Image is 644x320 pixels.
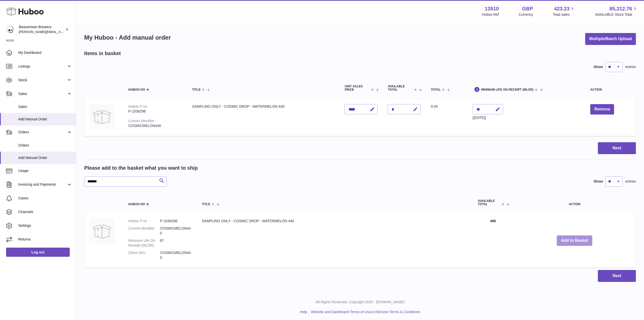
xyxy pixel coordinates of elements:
[598,270,636,282] button: Next
[18,196,72,201] span: Cases
[128,219,160,223] dt: Huboo P no
[89,219,115,244] img: SAMPLING ONLY - COSMIC DROP - WATERMELON 440
[84,34,171,42] h1: My Huboo - Add manual order
[160,219,192,223] dd: P-1036298
[160,226,192,236] dd: COSMICMELON440
[18,78,67,83] span: Stock
[482,12,499,17] div: Huboo Ref
[18,210,72,214] span: Channels
[160,250,192,260] dd: COSMICMELON440
[187,99,340,136] td: SAMPLING ONLY - COSMIC DROP - WATERMELON 440
[513,194,636,211] th: Action
[625,179,636,184] span: entries
[431,88,441,91] span: Total
[625,65,636,69] span: entries
[18,117,72,122] span: Add Manual Order
[554,5,569,12] span: 423.23
[377,310,420,314] a: Service Terms & Conditions
[202,203,210,206] span: Title
[590,88,631,91] div: Action
[6,26,14,33] img: Matthew.McCormack@beavertownbrewery.co.uk
[18,182,67,187] span: Invoicing and Payments
[478,199,500,206] span: AVAILABLE Total
[84,165,198,171] h2: Please add to the basket what you want to ship
[128,250,160,260] dt: Client SKU
[192,88,201,91] span: Title
[128,226,160,236] dt: Current identifier
[473,214,513,267] td: 486
[18,64,67,69] span: Listings
[309,310,420,314] li: and
[519,12,533,17] div: Currency
[388,85,413,91] span: AVAILABLE Total
[595,5,638,17] a: 85,312.76 AVAILABLE Stock Total
[18,223,72,228] span: Settings
[128,88,145,91] span: Huboo no
[128,238,160,248] dt: Minimum Life On Receipt (MLOR)
[18,155,72,160] span: Add Manual Order
[345,85,370,91] span: Unit Sales Price
[557,235,592,246] button: Add to Basket
[18,91,67,96] span: Sales
[590,104,614,115] button: Remove
[522,5,533,12] strong: GBP
[473,115,503,120] div: ([DATE])
[160,238,192,248] dd: 97
[18,168,72,173] span: Usage
[610,5,632,12] span: 85,312.76
[18,143,72,148] span: Orders
[18,130,67,135] span: Orders
[311,310,371,314] a: Website and Dashboard Terms of Use
[128,104,147,108] div: Huboo P no
[80,300,640,305] p: All Rights Reserved. Copyright 2025 - [DOMAIN_NAME]
[19,30,129,34] span: [PERSON_NAME][EMAIL_ADDRESS][PERSON_NAME][DOMAIN_NAME]
[18,50,72,55] span: My Dashboard
[553,5,575,17] a: 423.23 Total sales
[594,179,603,184] label: Show
[485,5,499,12] strong: 13510
[594,65,603,69] label: Show
[300,310,307,314] a: Help
[553,12,575,17] span: Total sales
[128,203,145,206] span: Huboo no
[6,248,70,257] a: Log out
[18,104,72,109] span: Sales
[128,123,182,128] div: COSMICMELON440
[197,214,473,267] td: SAMPLING ONLY - COSMIC DROP - WATERMELON 440
[89,104,115,130] img: SAMPLING ONLY - COSMIC DROP - WATERMELON 440
[585,33,636,45] button: Multiple/Batch Upload
[128,119,155,123] div: Current identifier
[19,25,64,34] div: Beavertown Brewery
[18,237,72,242] span: Returns
[431,104,438,108] span: 0.00
[128,109,182,114] div: P-1036298
[481,88,534,91] span: Minimum Life On Receipt (MLOR)
[84,50,121,57] h2: Items in basket
[598,142,636,154] button: Next
[595,12,638,17] span: AVAILABLE Stock Total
